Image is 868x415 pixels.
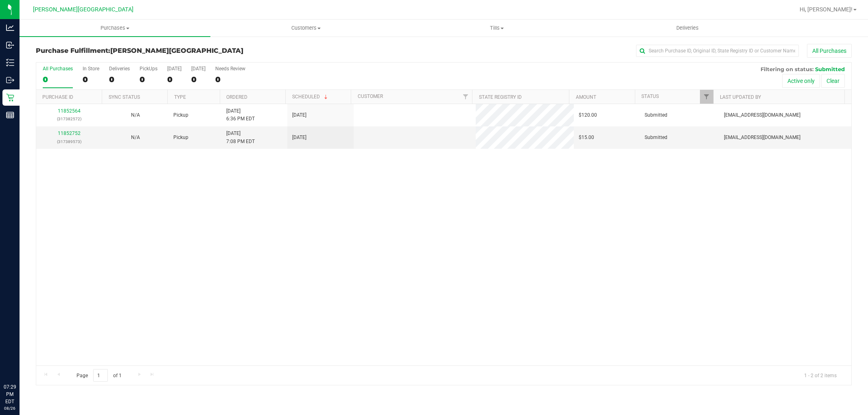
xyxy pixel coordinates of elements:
a: State Registry ID [479,94,522,100]
span: [DATE] [292,134,306,141]
span: Not Applicable [131,112,140,118]
div: [DATE] [167,66,181,72]
a: Filter [459,90,472,104]
input: Search Purchase ID, Original ID, State Registry ID or Customer Name... [636,45,799,57]
inline-svg: Inbound [6,41,14,49]
div: 0 [167,75,181,84]
button: Clear [821,74,845,88]
button: N/A [131,134,140,141]
div: Deliveries [109,66,130,72]
a: Deliveries [592,20,783,37]
span: Filtering on status: [761,66,813,72]
span: [EMAIL_ADDRESS][DOMAIN_NAME] [724,111,800,119]
span: Submitted [645,111,667,119]
a: Filter [700,90,713,104]
a: Status [641,93,659,99]
div: 0 [191,75,206,84]
button: All Purchases [807,44,852,58]
a: Type [174,94,186,100]
a: Purchase ID [42,94,73,100]
inline-svg: Retail [6,93,14,102]
div: 0 [140,75,157,84]
p: (317389573) [41,138,97,146]
span: [DATE] 6:36 PM EDT [226,107,255,123]
inline-svg: Inventory [6,59,14,67]
span: [PERSON_NAME][GEOGRAPHIC_DATA] [110,47,243,54]
iframe: Resource center [8,350,33,374]
a: Tills [401,20,592,37]
a: Ordered [226,94,247,100]
a: Customers [210,20,401,37]
span: Submitted [815,66,845,72]
span: [EMAIL_ADDRESS][DOMAIN_NAME] [724,134,800,141]
inline-svg: Analytics [6,24,14,32]
div: In Store [83,66,99,72]
span: Purchases [20,24,210,32]
span: Pickup [173,111,188,119]
span: $15.00 [579,134,594,141]
a: Last Updated By [720,94,761,100]
span: Not Applicable [131,135,140,140]
a: Customer [358,93,383,99]
span: Deliveries [665,24,710,32]
span: Page of 1 [70,369,128,382]
div: All Purchases [43,66,73,72]
span: [DATE] [292,111,306,119]
div: Needs Review [215,66,245,72]
div: PickUps [140,66,157,72]
a: Amount [576,94,596,100]
input: 1 [93,369,108,382]
span: [DATE] 7:08 PM EDT [226,130,255,145]
button: N/A [131,111,140,119]
a: Scheduled [292,94,329,100]
span: Customers [211,24,401,32]
span: Pickup [173,134,188,141]
span: 1 - 2 of 2 items [798,369,843,381]
a: 11852564 [58,108,81,114]
div: 0 [109,75,130,84]
a: Sync Status [109,94,140,100]
inline-svg: Reports [6,111,14,119]
a: 11852752 [58,130,81,136]
a: Purchases [20,20,210,37]
div: 0 [43,75,73,84]
inline-svg: Outbound [6,76,14,84]
div: 0 [215,75,245,84]
h3: Purchase Fulfillment: [36,47,308,54]
span: Submitted [645,134,667,141]
button: Active only [782,74,820,88]
p: (317382572) [41,115,97,123]
span: Hi, [PERSON_NAME]! [800,6,853,13]
div: [DATE] [191,66,206,72]
p: 08/26 [4,405,16,411]
span: Tills [402,24,592,32]
p: 07:29 PM EDT [4,383,16,405]
div: 0 [83,75,99,84]
span: $120.00 [579,111,597,119]
span: [PERSON_NAME][GEOGRAPHIC_DATA] [33,6,133,13]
